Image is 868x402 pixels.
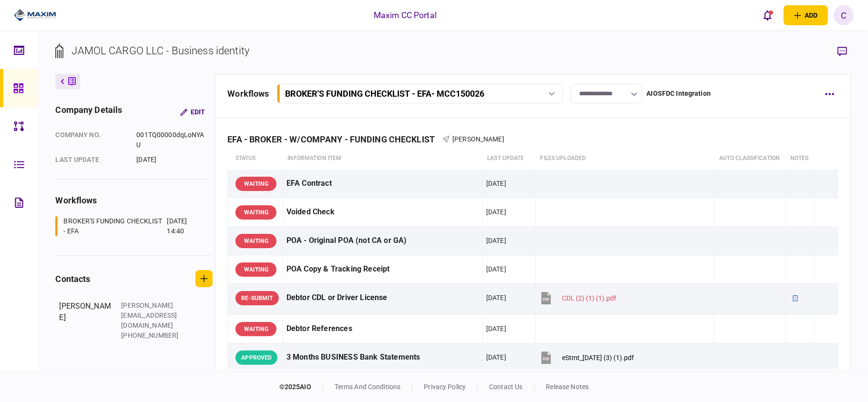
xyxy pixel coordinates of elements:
div: POA Copy & Tracking Receipt [286,259,479,280]
div: WAITING [235,322,276,336]
div: Debtor References [286,318,479,340]
div: CDL (2) (1) (1).pdf [562,294,616,302]
div: Maxim CC Portal [374,9,437,21]
div: EFA Contract [286,173,479,194]
button: BROKER'S FUNDING CHECKLIST - EFA- MCC150026 [277,84,563,103]
a: terms and conditions [335,383,401,391]
a: contact us [489,383,522,391]
div: WAITING [235,262,276,277]
div: WAITING [235,177,276,191]
div: [DATE] [486,236,506,245]
div: [PERSON_NAME][EMAIL_ADDRESS][DOMAIN_NAME] [121,301,183,331]
button: eStmt_2025-06-30 (3) (1).pdf [539,347,634,368]
div: [DATE] [486,264,506,274]
div: eStmt_2025-06-30 (3) (1).pdf [562,354,634,362]
div: [PERSON_NAME] [59,301,112,341]
div: WAITING [235,205,276,220]
div: [DATE] [486,324,506,333]
th: last update [482,148,535,170]
div: 001TQ00000dqLoNYAU [136,130,205,150]
th: Information item [283,148,482,170]
div: Voided Check [286,201,479,223]
button: C [834,5,854,25]
div: [DATE] [486,293,506,302]
div: POA - Original POA (not CA or GA) [286,230,479,251]
div: [DATE] [486,352,506,362]
div: [DATE] [486,179,506,188]
div: workflows [55,194,213,207]
button: CDL (2) (1) (1).pdf [539,287,616,309]
div: Debtor CDL or Driver License [286,287,479,309]
th: status [228,148,283,170]
span: [PERSON_NAME] [452,135,504,143]
div: company details [55,103,122,121]
a: BROKER'S FUNDING CHECKLIST - EFA[DATE] 14:40 [55,216,201,236]
div: JAMOL CARGO LLC - Business identity [71,43,249,59]
th: notes [786,148,814,170]
div: APPROVED [235,351,277,365]
button: open notifications list [758,5,778,25]
div: © 2025 AIO [279,382,323,392]
div: [PHONE_NUMBER] [121,331,183,341]
div: [DATE] [486,207,506,217]
div: EFA - BROKER - W/COMPANY - FUNDING CHECKLIST [227,134,442,144]
img: client company logo [14,8,56,22]
div: BROKER'S FUNDING CHECKLIST - EFA [63,216,164,236]
th: Files uploaded [536,148,715,170]
button: open adding identity options [784,5,828,25]
div: RE-SUBMIT [235,291,278,305]
div: BROKER'S FUNDING CHECKLIST - EFA - MCC150026 [286,89,485,99]
div: WAITING [235,234,276,248]
div: workflows [227,87,269,100]
div: [DATE] [136,155,205,165]
div: 3 Months BUSINESS Bank Statements [286,347,479,368]
div: contacts [55,272,90,285]
a: release notes [546,383,589,391]
button: Edit [173,103,213,121]
th: auto classification [715,148,786,170]
div: company no. [55,130,127,150]
div: [DATE] 14:40 [167,216,201,236]
a: privacy policy [424,383,466,391]
div: AIOSFDC Integration [647,89,711,99]
div: last update [55,155,127,165]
